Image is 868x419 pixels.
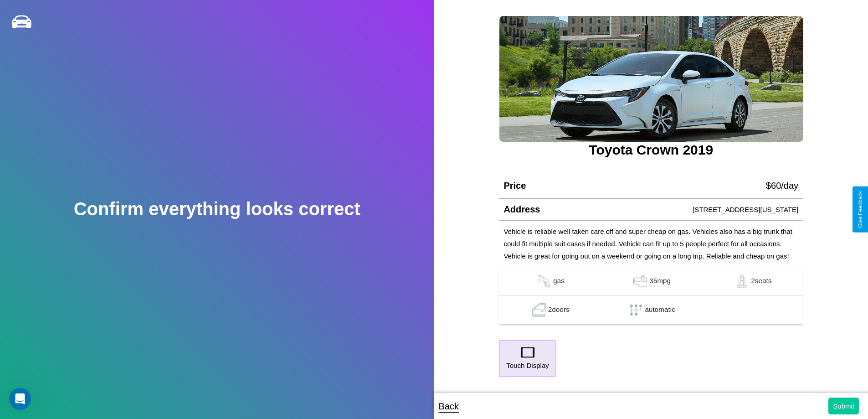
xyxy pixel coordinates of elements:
p: gas [553,274,565,288]
h4: Address [503,204,540,215]
p: Touch Display [506,359,549,372]
p: Vehicle is reliable well taken care off and super cheap on gas. Vehicles also has a big trunk tha... [503,225,798,262]
p: $ 60 /day [766,177,798,194]
h4: Price [503,181,526,191]
h3: Toyota Crown 2019 [499,142,803,158]
p: Back [439,398,459,414]
img: gas [733,274,751,288]
img: gas [530,303,548,317]
p: [STREET_ADDRESS][US_STATE] [693,203,798,216]
img: gas [535,274,553,288]
p: 2 seats [751,274,771,288]
p: 2 doors [548,303,570,317]
p: 35 mpg [649,274,671,288]
h2: Confirm everything looks correct [74,199,360,219]
div: Give Feedback [857,191,863,228]
img: gas [631,274,649,288]
button: Submit [828,398,859,414]
iframe: Intercom live chat [9,388,31,410]
p: automatic [645,303,675,317]
table: simple table [499,267,803,325]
